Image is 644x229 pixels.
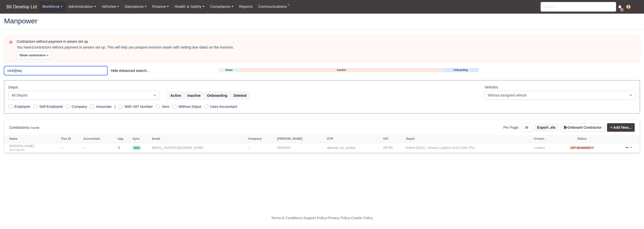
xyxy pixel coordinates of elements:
label: Xero [162,104,169,110]
a: Privacy Policy [328,216,350,220]
a: Off-boarded [569,146,595,150]
td: GBTBC [382,143,405,153]
a: Terms & Conditions [271,216,302,220]
td: 3 weeks [533,143,557,153]
th: Company [247,135,276,143]
button: Onboarding [204,91,231,100]
small: self-employed [9,148,24,151]
button: Hide Advanced search... [107,66,153,75]
th: [PERSON_NAME] [276,135,326,143]
h6: Contractors without payment in arears set up [17,39,635,44]
th: Arrears [533,135,557,143]
a: Health & Safety [172,2,208,12]
input: Search... [541,2,616,12]
button: Export .xls [534,123,559,132]
h2: Manpower [4,17,640,24]
label: Employee [14,104,30,110]
th: App [116,135,131,143]
a: [PERSON_NAME] self-employed [9,144,59,152]
th: Sync [131,135,151,143]
a: Onboarding [444,68,477,72]
label: Vehicles: [485,84,499,90]
small: (1 found) [28,126,39,129]
a: Inactive [239,68,444,72]
label: Associate [96,104,112,110]
span: xero [133,146,141,150]
label: Self-Employed [39,104,63,110]
a: Workforce [39,2,66,12]
td: -- [82,143,116,153]
label: Company [72,104,87,110]
a: Enfield (DIG1) - Amazon Logistics ULEZ (EN3 7PZ) [406,146,475,150]
th: Status [557,135,607,143]
strong: 1 [31,45,33,49]
a: Support Policy [303,216,327,220]
a: Bit Develop Ltd [4,2,39,12]
th: VAT [382,135,405,143]
th: Name [4,135,60,143]
div: Manpower [0,13,644,30]
label: Per Page: [503,125,519,130]
div: + Add New... [605,123,635,132]
a: Operations [122,2,149,12]
a: Cookie Policy [351,216,373,220]
label: Uses Accountant [210,104,237,110]
a: Active [219,68,239,72]
label: Depot: [8,84,19,90]
h6: Contractors [9,125,39,130]
a: Compliance [207,2,236,12]
label: With VAT Number [125,104,153,110]
span: | [114,105,115,109]
div: You have contractors without payment in arrears set up. This will help you prepare invoices easie... [17,45,635,50]
a: + Add New... [607,123,635,132]
input: Search (by name, email, transporter id) ... [4,66,107,75]
label: Without Depot [178,104,201,110]
th: Depot [405,135,533,143]
div: - - - [179,215,465,221]
button: Show contractors » [17,52,51,59]
button: Active [167,91,184,100]
td: [EMAIL_ADDRESS][DOMAIN_NAME] [151,143,247,153]
a: Vehicles [99,2,122,12]
th: Accountant [82,135,116,143]
a: Finance [149,2,172,12]
button: Inactive [184,91,204,100]
td: 45454545 [276,143,326,153]
th: Email [151,135,247,143]
button: Deleted [230,91,250,100]
button: Onboard Contractor [561,123,605,132]
a: Administration [65,2,99,12]
iframe: Chat Widget [553,171,644,229]
td: -- [60,143,82,153]
th: UTR [326,135,382,143]
span: -- [248,146,250,150]
td: optionlal_vat_number [326,143,382,153]
th: Flex ID [60,135,82,143]
a: Communications [255,2,290,12]
a: Reports [236,2,255,12]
